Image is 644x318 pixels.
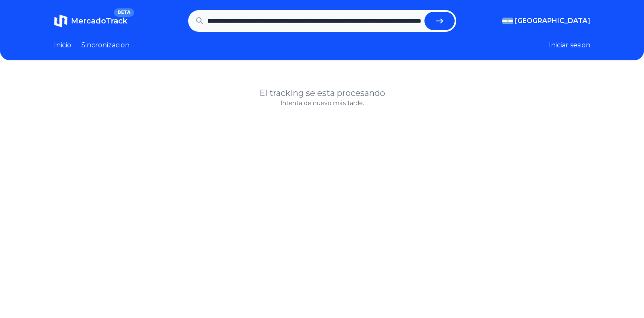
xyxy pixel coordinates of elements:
button: [GEOGRAPHIC_DATA] [502,16,590,26]
h1: El tracking se esta procesando [54,87,590,99]
a: Inicio [54,40,71,50]
span: MercadoTrack [71,16,127,26]
img: MercadoTrack [54,14,67,28]
span: BETA [114,8,134,17]
a: MercadoTrackBETA [54,14,127,28]
a: Sincronizacion [81,40,129,50]
img: Argentina [502,18,513,24]
p: Intenta de nuevo más tarde. [54,99,590,107]
span: [GEOGRAPHIC_DATA] [515,16,590,26]
button: Iniciar sesion [549,40,590,50]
